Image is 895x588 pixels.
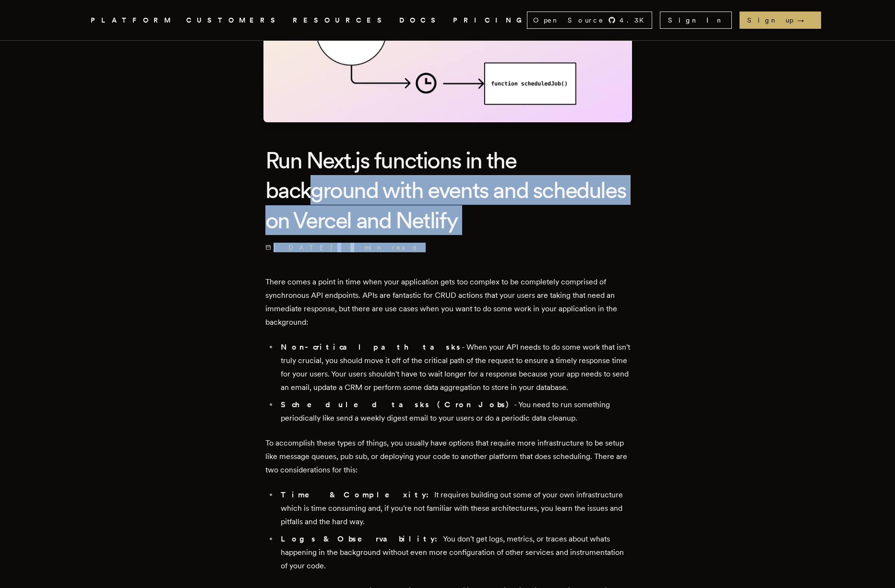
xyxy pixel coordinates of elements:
[281,400,514,409] strong: Scheduled tasks (Cron Jobs)
[453,14,527,26] a: PRICING
[265,436,630,477] p: To accomplish these types of things, you usually have options that require more infrastructure to...
[186,14,281,26] a: CUSTOMERS
[278,341,630,394] li: - When your API needs to do some work that isn't truly crucial, you should move it off of the cri...
[281,342,462,352] strong: Non-critical path tasks
[265,275,630,329] p: There comes a point in time when your application gets too complex to be completely comprised of ...
[533,15,604,25] span: Open Source
[278,488,630,529] li: It requires building out some of your own infrastructure which is time consuming and, if you're n...
[281,534,443,543] strong: Logs & Observability:
[350,243,418,252] span: 9 min read
[265,145,630,235] h1: Run Next.js functions in the background with events and schedules on Vercel and Netlify
[265,243,334,252] span: [DATE]
[91,14,175,26] button: PLATFORM
[278,532,630,573] li: You don't get logs, metrics, or traces about whats happening in the background without even more ...
[740,12,821,29] a: Sign up
[620,15,650,25] span: 4.3 K
[399,14,442,26] a: DOCS
[293,14,388,26] button: RESOURCES
[281,490,434,499] strong: Time & Complexity:
[278,398,630,425] li: - You need to run something periodically like send a weekly digest email to your users or do a pe...
[265,243,630,252] p: ·
[660,12,732,29] a: Sign In
[797,15,813,25] span: →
